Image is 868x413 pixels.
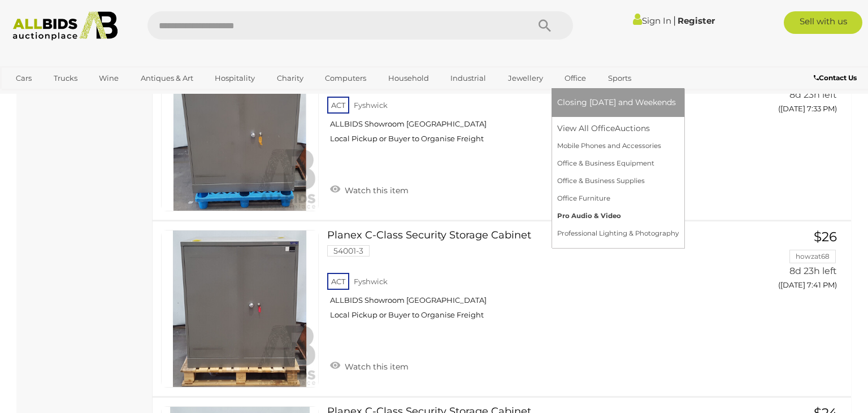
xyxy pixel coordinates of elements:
[814,73,857,82] b: Contact Us
[46,69,85,88] a: Trucks
[814,72,860,84] a: Contact Us
[327,357,411,374] a: Watch this item
[673,14,676,27] span: |
[133,69,201,88] a: Antiques & Art
[443,69,493,88] a: Industrial
[318,69,374,88] a: Computers
[814,229,837,245] span: $26
[678,15,715,26] a: Register
[327,181,411,198] a: Watch this item
[784,11,862,34] a: Sell with us
[92,69,126,88] a: Wine
[501,69,550,88] a: Jewellery
[517,11,573,40] button: Search
[336,230,726,329] a: Planex C-Class Security Storage Cabinet 54001-3 ACT Fyshwick ALLBIDS Showroom [GEOGRAPHIC_DATA] L...
[743,230,840,296] a: $26 howzat68 8d 23h left ([DATE] 7:41 PM)
[8,88,103,107] a: [GEOGRAPHIC_DATA]
[270,69,311,88] a: Charity
[8,69,39,88] a: Cars
[342,185,409,195] span: Watch this item
[342,362,409,372] span: Watch this item
[336,54,726,153] a: Planex C-Class Security Storage Cabinet 54001-2 ACT Fyshwick ALLBIDS Showroom [GEOGRAPHIC_DATA] L...
[381,69,436,88] a: Household
[557,69,593,88] a: Office
[7,11,124,41] img: Allbids.com.au
[743,54,840,120] a: $51 yardley 8d 23h left ([DATE] 7:33 PM)
[207,69,262,88] a: Hospitality
[601,69,639,88] a: Sports
[633,15,671,26] a: Sign In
